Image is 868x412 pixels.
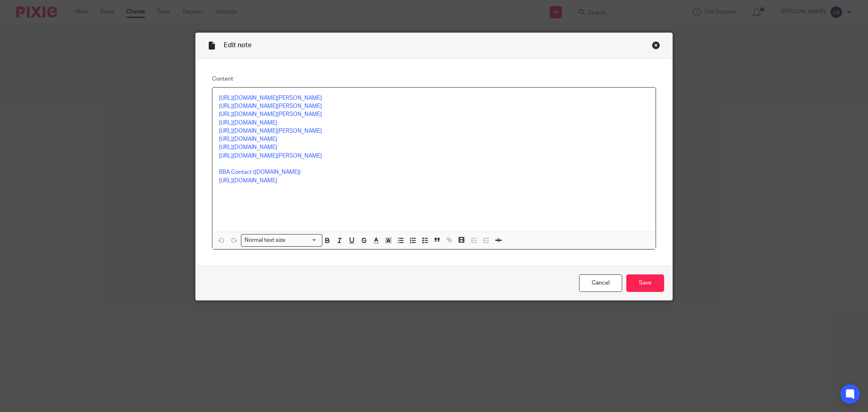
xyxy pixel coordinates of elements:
[219,120,277,126] a: [URL][DOMAIN_NAME]
[224,42,251,48] span: Edit note
[288,236,317,245] input: Search for option
[243,236,287,245] span: Normal text size
[212,75,656,83] label: Content
[219,128,322,134] a: [URL][DOMAIN_NAME][PERSON_NAME]
[219,103,322,109] a: [URL][DOMAIN_NAME][PERSON_NAME]
[219,136,277,142] a: [URL][DOMAIN_NAME]
[219,112,322,117] a: [URL][DOMAIN_NAME][PERSON_NAME]
[219,178,277,184] a: [URL][DOMAIN_NAME]
[626,274,664,292] input: Save
[579,274,622,292] a: Cancel
[219,145,277,150] a: [URL][DOMAIN_NAME]
[241,234,322,247] div: Search for option
[219,95,322,101] a: [URL][DOMAIN_NAME][PERSON_NAME]
[219,153,322,159] a: [URL][DOMAIN_NAME][PERSON_NAME]
[652,41,660,49] div: Close this dialog window
[219,169,301,175] a: BBA Contact ([DOMAIN_NAME])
